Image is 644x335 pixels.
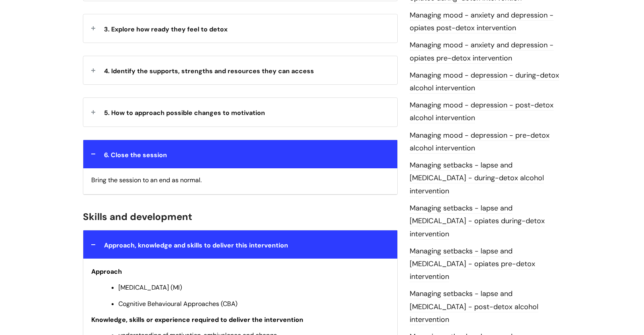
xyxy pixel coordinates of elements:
a: Managing mood - anxiety and depression - opiates post-detox intervention [410,10,554,33]
span: 5. How to approach possible changes to motivation [104,109,265,117]
a: Managing mood - depression - post-detox alcohol intervention [410,100,554,123]
a: Managing mood - depression - during-detox alcohol intervention [410,70,559,93]
span: Cognitive Behavioural Approaches (CBA) [118,300,238,308]
span: Approach, knowledge and skills to deliver this intervention [104,241,288,249]
span: 3. Explore how ready they feel to detox [104,25,228,33]
span: Bring the session to an end as normal. [91,176,202,184]
a: Managing setbacks - lapse and [MEDICAL_DATA] - during-detox alcohol intervention [410,160,544,197]
strong: Approach [91,267,122,276]
a: Managing setbacks - lapse and [MEDICAL_DATA] - opiates during-detox intervention [410,203,545,240]
strong: Knowledge, skills or experience required to deliver the intervention [91,316,303,324]
a: Managing mood - depression - pre-detox alcohol intervention [410,130,550,154]
span: 6. Close the session [104,151,167,159]
span: 4. Identify the supports, strengths and resources they can access [104,67,314,75]
a: Managing setbacks - lapse and [MEDICAL_DATA] - post-detox alcohol intervention [410,289,538,325]
span: Skills and development [83,210,192,223]
span: [MEDICAL_DATA] (MI) [118,283,182,292]
a: Managing setbacks - lapse and [MEDICAL_DATA] - opiates pre-detox intervention [410,246,535,282]
a: Managing mood - anxiety and depression - opiates pre-detox intervention [410,40,554,63]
